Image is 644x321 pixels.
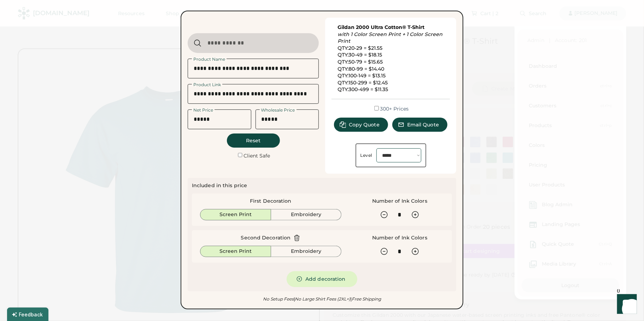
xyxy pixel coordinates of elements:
div: Wholesale Price [260,108,297,112]
div: Product Link [192,83,222,87]
button: Embroidery [271,246,342,257]
iframe: Front Chat [610,289,641,320]
label: Client Safe [244,152,270,159]
em: Free Shipping [351,296,381,302]
button: Email Quote [392,118,447,132]
em: with 1 Color Screen Print + 1 Color Screen Print [338,31,444,44]
font: | [294,296,295,302]
div: Included in this price [192,182,247,189]
div: Net Price [192,108,215,112]
div: Product Name [192,57,227,61]
button: Screen Print [200,209,271,220]
a: Gildan 2000 Ultra Cotton® T-Shirt [338,24,425,30]
button: Embroidery [271,209,342,220]
span: Email Quote [407,122,439,127]
div: Number of Ink Colors [372,198,427,205]
div: Second Decoration [241,234,291,242]
div: Level [361,153,373,158]
button: Reset [227,133,280,148]
div: Number of Ink Colors [372,234,427,242]
button: Screen Print [200,246,271,257]
em: No Setup Fees [263,296,294,302]
span: Copy Quote [349,122,380,127]
div: QTY:20-29 = $21.55 QTY:30-49 = $18.15 QTY:50-79 = $15.65 QTY:80-99 = $14.40 QTY:100-149 = $13.15 ... [338,24,444,93]
div: First Decoration [250,198,292,205]
button: Copy Quote [334,118,388,132]
label: 300+ Prices [380,106,409,112]
em: No Large Shirt Fees (2XL+) [294,296,350,302]
button: Add decoration [287,271,357,287]
font: | [351,296,352,302]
